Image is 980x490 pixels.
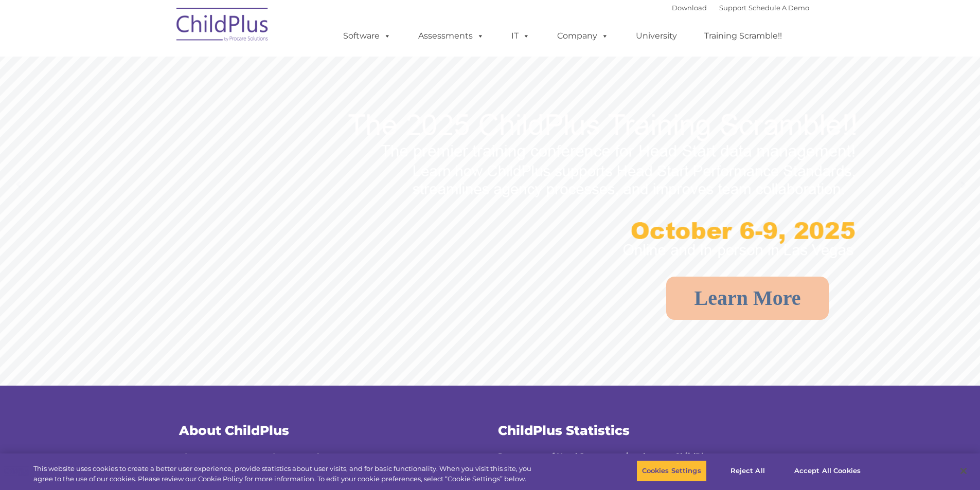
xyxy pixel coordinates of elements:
[626,26,687,46] a: University
[408,26,494,46] a: Assessments
[719,4,746,12] a: Support
[498,451,713,461] strong: Percentage of Head Start agencies that use ChildPlus
[179,451,350,463] span: The ORIGINAL Head Start software.
[749,4,809,12] a: Schedule A Demo
[694,26,792,46] a: Training Scramble!!
[33,464,539,484] div: This website uses cookies to create a better user experience, provide statistics about user visit...
[498,423,630,438] span: ChildPlus Statistics
[666,277,829,320] a: Learn More
[952,460,975,482] button: Close
[672,4,809,12] font: |
[179,423,289,438] span: About ChildPlus
[333,26,401,46] a: Software
[716,460,780,482] button: Reject All
[501,26,540,46] a: IT
[171,1,274,52] img: ChildPlus by Procare Solutions
[547,26,619,46] a: Company
[636,460,707,482] button: Cookies Settings
[672,4,707,12] a: Download
[789,460,866,482] button: Accept All Cookies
